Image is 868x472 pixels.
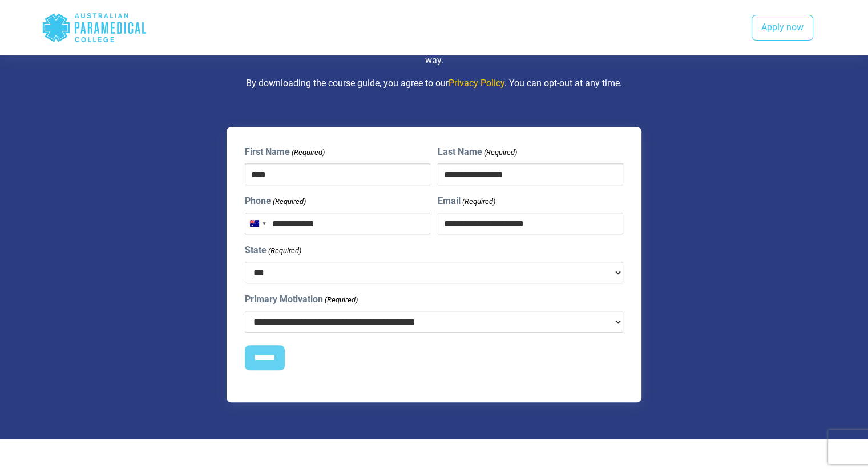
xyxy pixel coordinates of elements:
[245,213,269,234] button: Selected country
[438,145,517,159] label: Last Name
[462,196,496,207] span: (Required)
[438,194,495,208] label: Email
[752,15,813,41] a: Apply now
[245,194,306,208] label: Phone
[449,78,504,89] a: Privacy Policy
[483,147,518,158] span: (Required)
[42,9,147,46] div: Australian Paramedical College
[245,293,358,306] label: Primary Motivation
[324,294,358,306] span: (Required)
[245,243,301,257] label: State
[267,245,301,257] span: (Required)
[290,147,325,158] span: (Required)
[272,196,306,207] span: (Required)
[100,77,768,90] p: By downloading the course guide, you agree to our . You can opt-out at any time.
[245,145,325,159] label: First Name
